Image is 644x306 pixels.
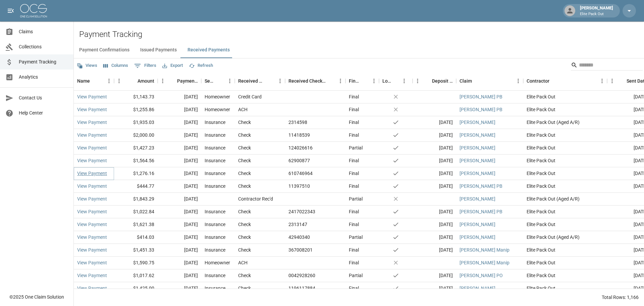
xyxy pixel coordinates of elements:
div: Insurance [205,285,225,292]
button: Menu [413,76,423,86]
a: View Payment [77,272,107,279]
div: Received Method [238,72,266,90]
div: Elite Pack Out (Aged A/R) [523,231,607,244]
button: Sort [617,76,627,86]
h2: Payment Tracking [79,30,644,39]
div: [DATE] [158,103,201,116]
div: Elite Pack Out [523,206,607,218]
div: Elite Pack Out (Aged A/R) [523,116,607,129]
div: 367008201 [288,247,313,253]
div: Homeowner [205,106,230,113]
div: $1,276.16 [114,167,158,180]
div: [DATE] [413,180,456,193]
div: Claim [460,72,472,90]
a: [PERSON_NAME] PB [460,208,502,215]
div: $1,935.03 [114,116,158,129]
button: Issued Payments [135,42,182,58]
div: Check [238,170,251,177]
button: Sort [360,76,369,86]
div: Amount [114,72,158,90]
div: Final [349,221,359,228]
div: Partial [349,195,363,202]
button: Menu [369,76,379,86]
button: Sort [128,76,138,86]
button: Menu [335,76,345,86]
a: View Payment [77,259,107,266]
div: [DATE] [413,206,456,218]
div: Elite Pack Out [523,103,607,116]
div: Check [238,272,251,279]
div: Payment Date [158,72,201,90]
div: $1,621.38 [114,218,158,231]
div: 2417022343 [288,208,315,215]
div: ACH [238,259,248,266]
a: [PERSON_NAME] [460,221,495,228]
div: Final [349,106,359,113]
div: [DATE] [158,269,201,282]
div: [DATE] [158,231,201,244]
div: Insurance [205,132,225,138]
div: Contractor [527,72,549,90]
button: Select columns [102,60,130,71]
div: Sender [205,72,215,90]
div: [DATE] [158,129,201,142]
div: Elite Pack Out [523,129,607,142]
button: Menu [597,76,607,86]
div: Check [238,285,251,292]
span: Contact Us [19,94,68,101]
div: Insurance [205,170,225,177]
div: Final [349,208,359,215]
button: Views [75,60,99,71]
div: Contractor Rec'd [238,195,273,202]
div: Check [238,234,251,241]
div: $1,843.29 [114,193,158,206]
div: 610746964 [288,170,313,177]
div: [DATE] [158,257,201,269]
div: Claim [456,72,523,90]
a: [PERSON_NAME] PB [460,93,502,100]
div: Partial [349,272,363,279]
button: Sort [392,76,401,86]
div: [DATE] [158,142,201,155]
a: [PERSON_NAME] [460,119,495,126]
a: View Payment [77,234,107,241]
div: Insurance [205,144,225,151]
div: Payment Date [177,72,198,90]
div: $1,427.23 [114,142,158,155]
div: $1,590.75 [114,257,158,269]
div: Elite Pack Out [523,155,607,167]
div: [DATE] [158,193,201,206]
button: Refresh [187,60,215,71]
button: Menu [225,76,235,86]
div: Received Method [235,72,285,90]
div: [DATE] [413,155,456,167]
div: Partial [349,144,363,151]
div: [DATE] [158,244,201,257]
div: [DATE] [413,218,456,231]
div: 42940340 [288,234,310,241]
div: Elite Pack Out [523,218,607,231]
div: $1,143.73 [114,91,158,103]
a: View Payment [77,157,107,164]
div: Check [238,221,251,228]
div: [DATE] [158,282,201,295]
div: Insurance [205,157,225,164]
div: Partial [349,234,363,241]
button: Menu [104,76,114,86]
div: Name [77,72,90,90]
a: [PERSON_NAME] [460,132,495,138]
div: Final [349,157,359,164]
button: Sort [423,76,432,86]
div: Final [349,170,359,177]
span: Collections [19,43,68,50]
div: $1,564.56 [114,155,158,167]
div: [DATE] [158,180,201,193]
a: [PERSON_NAME] [460,144,495,151]
div: 2314598 [288,119,307,126]
div: Insurance [205,247,225,253]
button: Sort [549,76,559,86]
div: Final [349,259,359,266]
div: $444.77 [114,180,158,193]
button: Menu [607,76,617,86]
div: [DATE] [413,142,456,155]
